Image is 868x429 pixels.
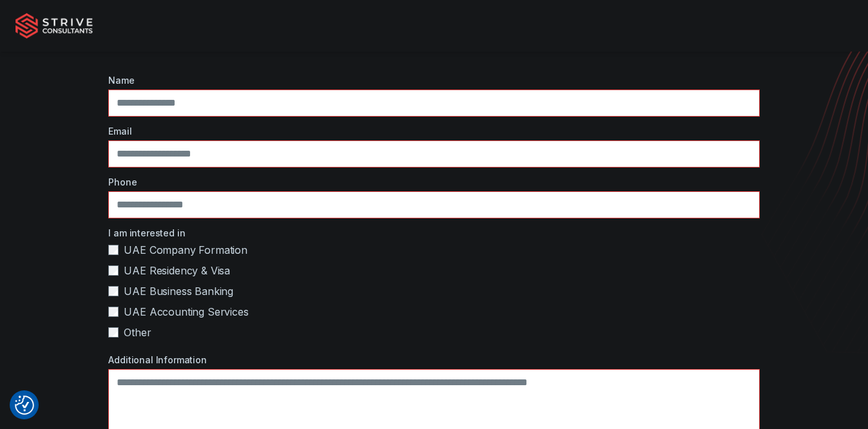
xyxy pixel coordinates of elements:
input: UAE Accounting Services [108,307,119,317]
input: UAE Company Formation [108,245,119,255]
label: Email [108,124,759,138]
img: Revisit consent button [15,396,34,415]
label: I am interested in [108,226,759,240]
input: UAE Residency & Visa [108,265,119,276]
input: UAE Business Banking [108,286,119,296]
span: Other [124,325,151,340]
label: Additional Information [108,353,759,367]
label: Phone [108,175,759,189]
span: UAE Residency & Visa [124,263,230,278]
span: UAE Company Formation [124,242,247,258]
span: UAE Business Banking [124,283,233,299]
span: UAE Accounting Services [124,304,248,319]
img: Strive Consultants [15,13,93,39]
button: Consent Preferences [15,396,34,415]
label: Name [108,73,759,87]
input: Other [108,327,119,338]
